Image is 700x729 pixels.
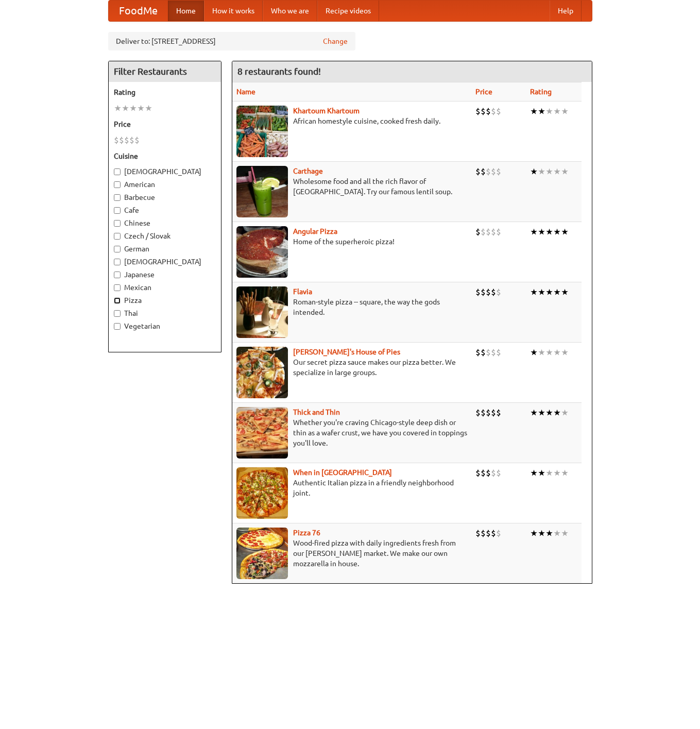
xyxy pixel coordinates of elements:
p: Authentic Italian pizza in a friendly neighborhood joint. [236,478,467,498]
li: ★ [530,407,538,418]
p: Home of the superheroic pizza! [236,236,467,247]
li: ★ [561,286,569,298]
li: ★ [553,347,561,358]
h5: Price [114,119,216,129]
p: Wholesome food and all the rich flavor of [GEOGRAPHIC_DATA]. Try our famous lentil soup. [236,176,467,197]
label: American [114,179,216,190]
label: [DEMOGRAPHIC_DATA] [114,257,216,267]
li: $ [486,407,491,418]
input: Pizza [114,297,121,304]
li: $ [481,528,486,539]
li: $ [486,106,491,117]
li: $ [475,226,481,238]
li: $ [114,134,119,146]
label: Japanese [114,269,216,280]
li: ★ [553,226,561,238]
a: Khartoum Khartoum [293,107,360,115]
li: $ [491,106,496,117]
img: wheninrome.jpg [236,467,288,519]
input: Czech / Slovak [114,233,121,240]
li: ★ [114,103,122,114]
input: German [114,246,121,252]
li: ★ [545,407,553,418]
input: Chinese [114,220,121,227]
li: ★ [538,226,545,238]
li: ★ [553,528,561,539]
img: angular.jpg [236,226,288,278]
li: ★ [530,286,538,298]
li: $ [486,226,491,238]
a: When in [GEOGRAPHIC_DATA] [293,468,392,477]
label: Pizza [114,295,216,306]
p: Whether you're craving Chicago-style deep dish or thin as a wafer crust, we have you covered in t... [236,417,467,448]
li: ★ [561,226,569,238]
a: Carthage [293,167,323,175]
li: ★ [545,106,553,117]
li: ★ [538,467,545,479]
h5: Cuisine [114,151,216,161]
li: ★ [538,286,545,298]
li: $ [491,407,496,418]
li: ★ [545,347,553,358]
li: $ [475,528,481,539]
li: ★ [538,166,545,177]
li: $ [491,347,496,358]
li: $ [496,407,501,418]
p: Our secret pizza sauce makes our pizza better. We specialize in large groups. [236,357,467,378]
b: Angular Pizza [293,227,337,235]
label: Cafe [114,205,216,215]
li: $ [486,286,491,298]
a: Flavia [293,287,312,296]
li: ★ [538,528,545,539]
h4: Filter Restaurants [109,61,221,82]
li: $ [119,134,124,146]
li: $ [496,467,501,479]
p: Roman-style pizza -- square, the way the gods intended. [236,297,467,317]
li: ★ [538,407,545,418]
li: $ [496,528,501,539]
li: ★ [129,103,137,114]
li: ★ [530,347,538,358]
img: khartoum.jpg [236,106,288,157]
li: ★ [553,286,561,298]
li: ★ [561,528,569,539]
li: $ [481,467,486,479]
a: Rating [530,88,552,96]
input: American [114,181,121,188]
li: ★ [545,528,553,539]
li: $ [486,528,491,539]
li: $ [496,347,501,358]
input: Cafe [114,207,121,214]
li: $ [496,226,501,238]
b: Thick and Thin [293,408,340,416]
p: African homestyle cuisine, cooked fresh daily. [236,116,467,126]
a: Change [323,36,348,46]
li: ★ [545,166,553,177]
input: Thai [114,310,121,317]
li: ★ [530,528,538,539]
li: $ [491,166,496,177]
input: Vegetarian [114,323,121,330]
li: $ [491,286,496,298]
li: $ [486,347,491,358]
label: Thai [114,308,216,318]
li: ★ [145,103,152,114]
img: flavia.jpg [236,286,288,338]
li: ★ [137,103,145,114]
img: luigis.jpg [236,347,288,398]
a: Pizza 76 [293,529,320,537]
li: $ [491,467,496,479]
a: Home [168,1,204,21]
li: $ [496,106,501,117]
a: Price [475,88,492,96]
li: $ [475,467,481,479]
li: $ [475,347,481,358]
li: $ [481,407,486,418]
div: Deliver to: [STREET_ADDRESS] [108,32,355,50]
label: Mexican [114,282,216,293]
input: [DEMOGRAPHIC_DATA] [114,168,121,175]
a: [PERSON_NAME]'s House of Pies [293,348,400,356]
